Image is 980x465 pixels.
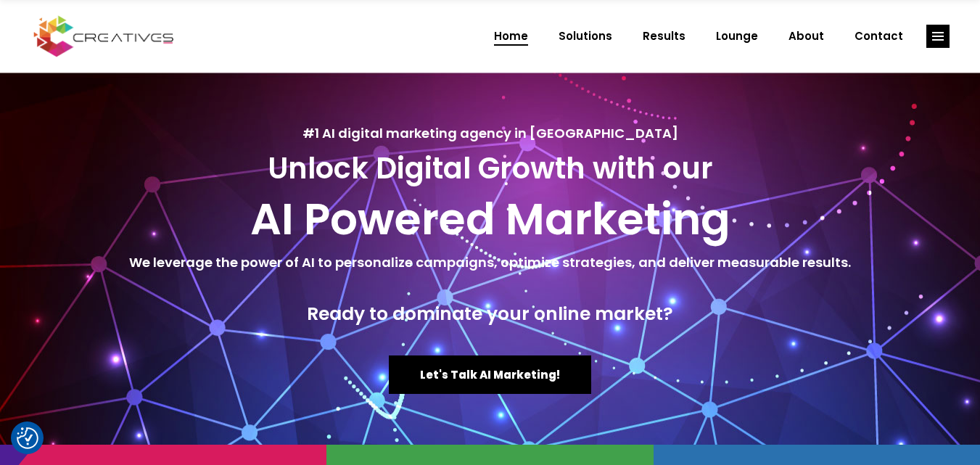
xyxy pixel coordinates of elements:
span: Solutions [559,17,612,55]
span: Lounge [716,17,758,55]
span: Contact [855,17,903,55]
a: Results [627,17,701,55]
h3: Unlock Digital Growth with our [15,151,965,186]
h4: Ready to dominate your online market? [15,303,965,325]
h2: AI Powered Marketing [15,193,965,245]
a: Lounge [701,17,773,55]
img: Revisit consent button [17,427,38,449]
a: Solutions [543,17,627,55]
a: About [773,17,839,55]
button: Consent Preferences [17,427,38,449]
a: Home [479,17,543,55]
h5: We leverage the power of AI to personalize campaigns, optimize strategies, and deliver measurable... [15,252,965,273]
a: Let's Talk AI Marketing! [389,355,591,394]
a: Contact [839,17,918,55]
span: About [788,17,824,55]
h5: #1 AI digital marketing agency in [GEOGRAPHIC_DATA] [15,123,965,144]
span: Results [643,17,685,55]
span: Home [494,17,528,55]
img: Creatives [30,14,177,59]
a: link [926,25,950,48]
span: Let's Talk AI Marketing! [420,367,560,382]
